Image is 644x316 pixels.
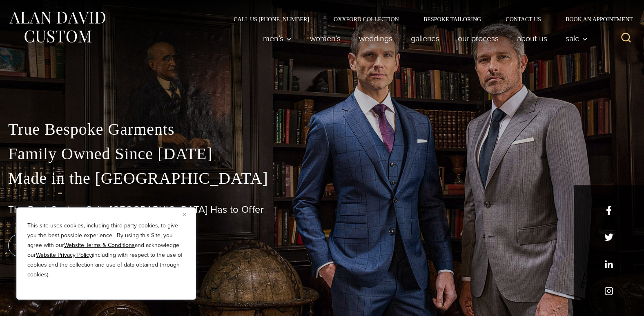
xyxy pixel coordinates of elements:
a: Website Terms & Conditions [64,241,135,249]
button: Close [183,209,192,219]
p: This site uses cookies, including third party cookies, to give you the best possible experience. ... [27,221,185,280]
p: True Bespoke Garments Family Owned Since [DATE] Made in the [GEOGRAPHIC_DATA] [8,117,636,191]
a: About Us [508,30,557,47]
a: Women’s [301,30,350,47]
span: Men’s [263,34,292,42]
nav: Secondary Navigation [221,16,636,22]
nav: Primary Navigation [254,30,592,47]
a: Website Privacy Policy [36,251,92,259]
button: View Search Form [616,29,636,48]
span: Sale [566,34,588,42]
h1: The Best Custom Suits [GEOGRAPHIC_DATA] Has to Offer [8,204,636,216]
a: weddings [350,30,402,47]
a: Call Us [PHONE_NUMBER] [221,16,321,22]
a: book an appointment [8,234,123,257]
img: Alan David Custom [8,9,106,45]
a: Book an Appointment [553,16,636,22]
a: Our Process [449,30,508,47]
img: Close [183,213,186,216]
a: Bespoke Tailoring [411,16,493,22]
a: Galleries [402,30,449,47]
a: Oxxford Collection [321,16,411,22]
a: Contact Us [493,16,553,22]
